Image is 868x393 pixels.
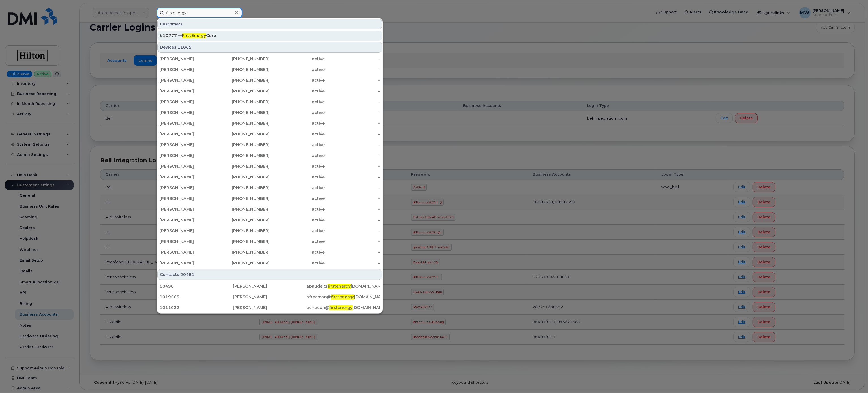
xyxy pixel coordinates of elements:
[270,249,325,255] div: active
[270,131,325,137] div: active
[180,272,194,277] span: 20481
[325,142,380,148] div: -
[157,226,382,236] a: [PERSON_NAME][PHONE_NUMBER]active-
[325,228,380,234] div: -
[157,54,382,64] a: [PERSON_NAME][PHONE_NUMBER]active-
[325,260,380,266] div: -
[160,163,215,169] div: [PERSON_NAME]
[270,217,325,223] div: active
[325,249,380,255] div: -
[307,283,380,289] div: apaudel@ [DOMAIN_NAME]
[160,142,215,148] div: [PERSON_NAME]
[270,110,325,115] div: active
[157,215,382,225] a: [PERSON_NAME][PHONE_NUMBER]active-
[215,77,270,83] div: [PHONE_NUMBER]
[160,56,215,62] div: [PERSON_NAME]
[270,99,325,105] div: active
[270,56,325,62] div: active
[160,294,233,300] div: 1019565
[157,193,382,204] a: [PERSON_NAME][PHONE_NUMBER]active-
[160,174,215,180] div: [PERSON_NAME]
[215,185,270,191] div: [PHONE_NUMBER]
[233,305,306,310] div: [PERSON_NAME]
[215,228,270,234] div: [PHONE_NUMBER]
[160,33,380,38] div: #10777 — Corp
[157,107,382,118] a: [PERSON_NAME][PHONE_NUMBER]active-
[157,75,382,85] a: [PERSON_NAME][PHONE_NUMBER]active-
[270,260,325,266] div: active
[325,56,380,62] div: -
[157,19,382,29] div: Customers
[160,206,215,212] div: [PERSON_NAME]
[328,284,351,289] span: firstenergy
[157,97,382,107] a: [PERSON_NAME][PHONE_NUMBER]active-
[157,150,382,161] a: [PERSON_NAME][PHONE_NUMBER]active-
[325,174,380,180] div: -
[270,67,325,72] div: active
[157,236,382,247] a: [PERSON_NAME][PHONE_NUMBER]active-
[233,283,306,289] div: [PERSON_NAME]
[270,185,325,191] div: active
[157,31,382,41] a: #10777 —FirstEnergyCorp
[215,206,270,212] div: [PHONE_NUMBER]
[215,131,270,137] div: [PHONE_NUMBER]
[270,153,325,158] div: active
[157,281,382,291] a: 60498[PERSON_NAME]apaudel@firstenergy[DOMAIN_NAME]
[215,239,270,244] div: [PHONE_NUMBER]
[157,303,382,313] a: 1011022[PERSON_NAME]achacon@firstenergy[DOMAIN_NAME]
[157,172,382,182] a: [PERSON_NAME][PHONE_NUMBER]active-
[157,64,382,75] a: [PERSON_NAME][PHONE_NUMBER]active-
[307,305,380,310] div: achacon@ [DOMAIN_NAME]
[157,129,382,139] a: [PERSON_NAME][PHONE_NUMBER]active-
[215,142,270,148] div: [PHONE_NUMBER]
[215,249,270,255] div: [PHONE_NUMBER]
[177,44,192,50] span: 11065
[215,153,270,158] div: [PHONE_NUMBER]
[157,140,382,150] a: [PERSON_NAME][PHONE_NUMBER]active-
[157,292,382,302] a: 1019565[PERSON_NAME]afreeman@firstenergy[DOMAIN_NAME]
[160,153,215,158] div: [PERSON_NAME]
[325,239,380,244] div: -
[331,294,354,299] span: firstenergy
[157,8,242,18] input: Find something...
[157,183,382,193] a: [PERSON_NAME][PHONE_NUMBER]active-
[325,206,380,212] div: -
[157,86,382,96] a: [PERSON_NAME][PHONE_NUMBER]active-
[325,77,380,83] div: -
[160,249,215,255] div: [PERSON_NAME]
[270,142,325,148] div: active
[325,163,380,169] div: -
[215,163,270,169] div: [PHONE_NUMBER]
[215,260,270,266] div: [PHONE_NUMBER]
[215,67,270,72] div: [PHONE_NUMBER]
[270,239,325,244] div: active
[157,118,382,128] a: [PERSON_NAME][PHONE_NUMBER]active-
[325,110,380,115] div: -
[160,67,215,72] div: [PERSON_NAME]
[270,206,325,212] div: active
[270,77,325,83] div: active
[160,131,215,137] div: [PERSON_NAME]
[215,217,270,223] div: [PHONE_NUMBER]
[325,120,380,126] div: -
[307,294,380,300] div: afreeman@ [DOMAIN_NAME]
[325,185,380,191] div: -
[157,269,382,280] div: Contacts
[160,99,215,105] div: [PERSON_NAME]
[157,42,382,53] div: Devices
[325,196,380,201] div: -
[325,153,380,158] div: -
[215,120,270,126] div: [PHONE_NUMBER]
[325,99,380,105] div: -
[215,174,270,180] div: [PHONE_NUMBER]
[215,56,270,62] div: [PHONE_NUMBER]
[233,294,306,300] div: [PERSON_NAME]
[325,131,380,137] div: -
[215,110,270,115] div: [PHONE_NUMBER]
[215,99,270,105] div: [PHONE_NUMBER]
[157,204,382,214] a: [PERSON_NAME][PHONE_NUMBER]active-
[160,88,215,94] div: [PERSON_NAME]
[160,110,215,115] div: [PERSON_NAME]
[325,217,380,223] div: -
[160,120,215,126] div: [PERSON_NAME]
